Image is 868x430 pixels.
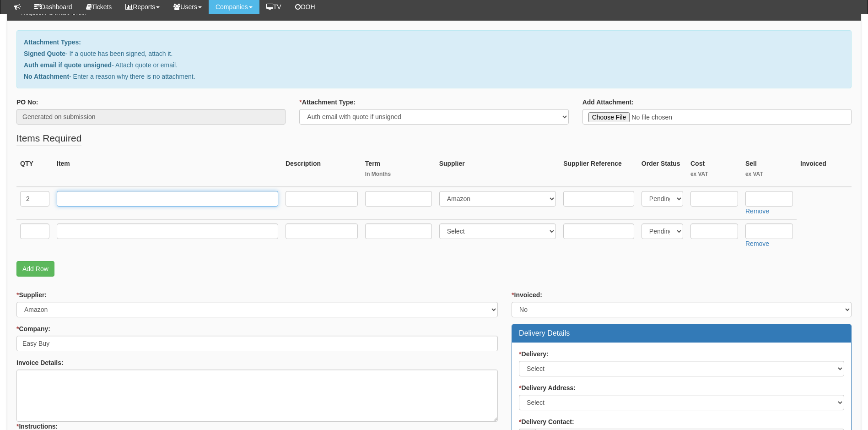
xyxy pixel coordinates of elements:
label: PO No: [16,98,38,107]
small: ex VAT [690,170,738,178]
b: No Attachment [24,73,69,80]
a: Remove [745,207,769,215]
th: Item [53,155,282,187]
small: ex VAT [745,170,793,178]
b: Auth email if quote unsigned [24,61,112,69]
th: Order Status [638,155,687,187]
p: - Enter a reason why there is no attachment. [24,72,844,81]
th: Description [282,155,361,187]
h3: Delivery Details [519,329,844,337]
p: - If a quote has been signed, attach it. [24,49,844,58]
a: Remove [745,240,769,247]
label: Delivery Contact: [519,417,574,426]
label: Invoice Details: [16,358,64,367]
b: Signed Quote [24,50,65,57]
th: Supplier [436,155,560,187]
label: Delivery: [519,349,549,359]
b: Attachment Types: [24,38,81,46]
th: Term [361,155,436,187]
label: Company: [16,324,50,333]
th: Cost [687,155,742,187]
small: In Months [365,170,432,178]
th: QTY [16,155,53,187]
label: Supplier: [16,290,47,299]
p: - Attach quote or email. [24,60,844,70]
legend: Items Required [16,131,81,146]
th: Supplier Reference [560,155,638,187]
a: Add Row [16,261,54,277]
th: Sell [742,155,797,187]
label: Delivery Address: [519,383,576,392]
label: Add Attachment: [582,98,634,107]
label: Invoiced: [512,290,542,299]
label: Attachment Type: [299,98,356,107]
th: Invoiced [797,155,852,187]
